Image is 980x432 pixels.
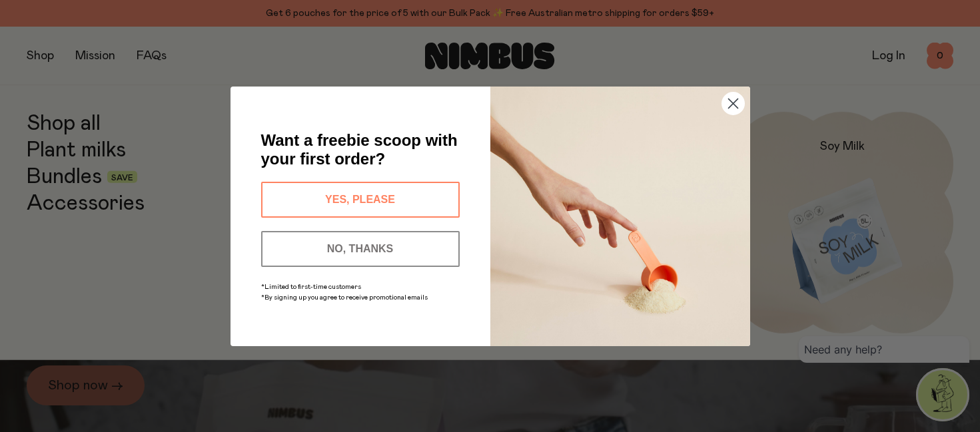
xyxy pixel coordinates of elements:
span: *By signing up you agree to receive promotional emails [261,294,428,301]
button: YES, PLEASE [261,182,460,218]
img: c0d45117-8e62-4a02-9742-374a5db49d45.jpeg [490,87,750,346]
button: Close dialog [722,92,745,115]
button: NO, THANKS [261,231,460,267]
span: Want a freebie scoop with your first order? [261,131,458,168]
span: *Limited to first-time customers [261,284,361,290]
